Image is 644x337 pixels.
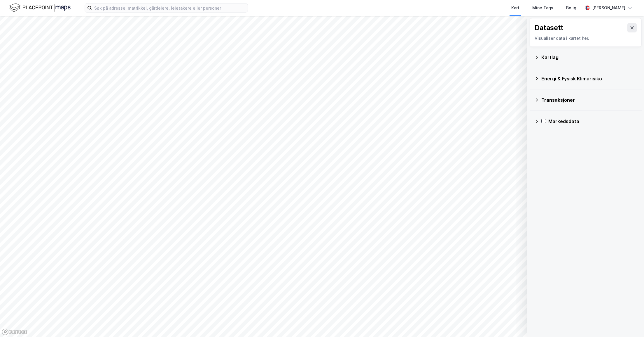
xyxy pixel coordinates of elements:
input: Søk på adresse, matrikkel, gårdeiere, leietakere eller personer [92,4,248,12]
div: Kartlag [541,54,637,61]
div: Energi & Fysisk Klimarisiko [541,75,637,82]
div: Transaksjoner [541,96,637,103]
img: logo.f888ab2527a4732fd821a326f86c7f29.svg [9,3,71,13]
div: Mine Tags [532,4,553,11]
div: Kart [511,4,519,11]
div: Kontrollprogram for chat [615,309,644,337]
a: Mapbox homepage [2,329,27,335]
div: Markedsdata [548,118,637,125]
div: Visualiser data i kartet her. [535,35,637,42]
div: [PERSON_NAME] [592,4,625,11]
div: Bolig [566,4,576,11]
div: Datasett [535,23,563,32]
iframe: Chat Widget [615,309,644,337]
